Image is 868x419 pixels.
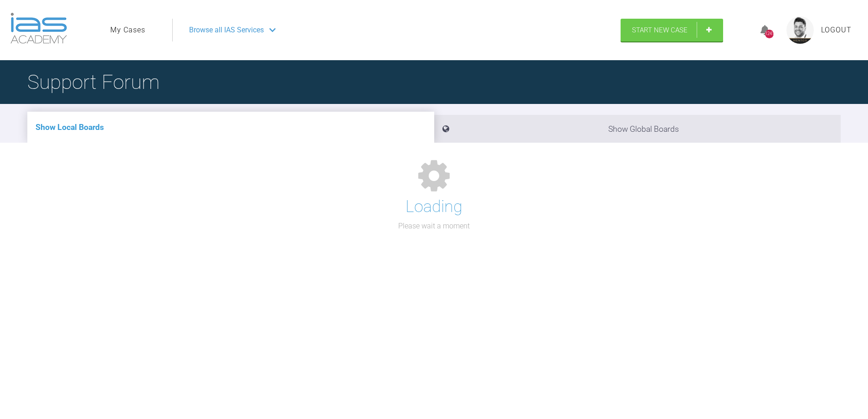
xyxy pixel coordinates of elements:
[786,16,814,44] img: profile.png
[189,24,264,36] span: Browse all IAS Services
[110,24,145,36] a: My Cases
[434,115,841,143] li: Show Global Boards
[398,220,470,232] p: Please wait a moment
[27,112,434,143] li: Show Local Boards
[10,13,67,44] img: logo-light.3e3ef733.png
[821,24,852,36] a: Logout
[406,194,462,220] h1: Loading
[621,19,723,41] a: Start New Case
[27,66,159,98] h1: Support Forum
[765,30,774,38] div: 1241
[632,26,688,34] span: Start New Case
